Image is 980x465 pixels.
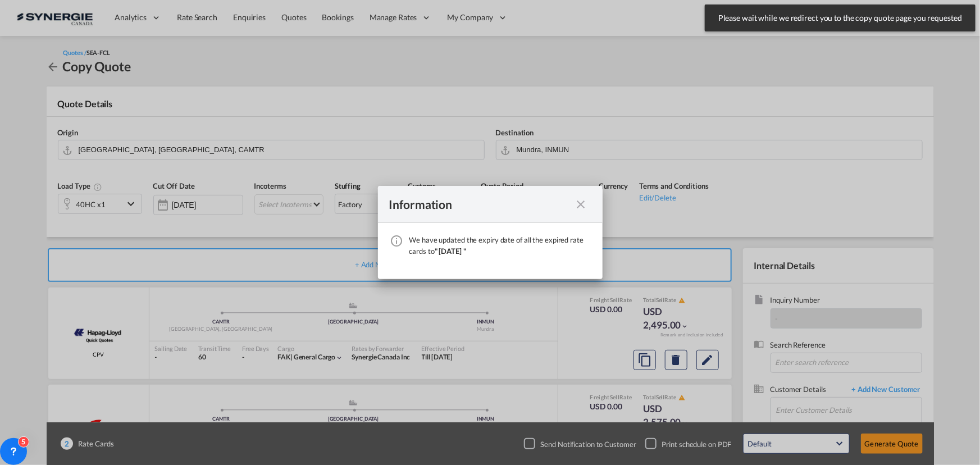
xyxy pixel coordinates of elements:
[435,247,466,256] span: " [DATE] "
[389,197,571,211] div: Information
[715,12,965,24] span: Please wait while we redirect you to the copy quote page you requested
[575,198,588,211] md-icon: icon-close fg-AAA8AD cursor
[409,234,591,257] div: We have updated the expiry date of all the expired rate cards to
[390,234,404,248] md-icon: icon-information-outline
[378,186,603,279] md-dialog: We have ...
